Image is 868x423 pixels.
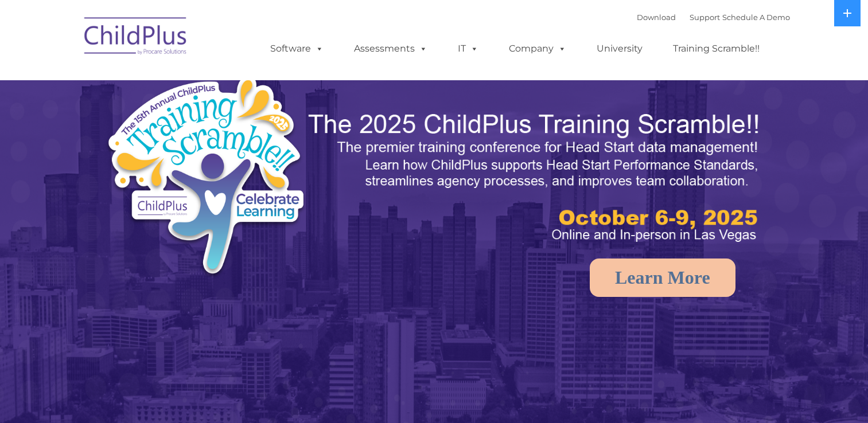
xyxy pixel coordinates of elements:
a: Training Scramble!! [661,37,771,60]
a: Support [690,13,720,22]
font: | [637,13,790,22]
a: Schedule A Demo [722,13,790,22]
a: Learn More [590,258,735,297]
a: Software [259,37,335,60]
img: ChildPlus by Procare Solutions [79,9,193,66]
a: Company [497,37,578,60]
a: Assessments [342,37,439,60]
a: University [585,37,654,60]
a: Download [637,13,676,22]
a: IT [446,37,490,60]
